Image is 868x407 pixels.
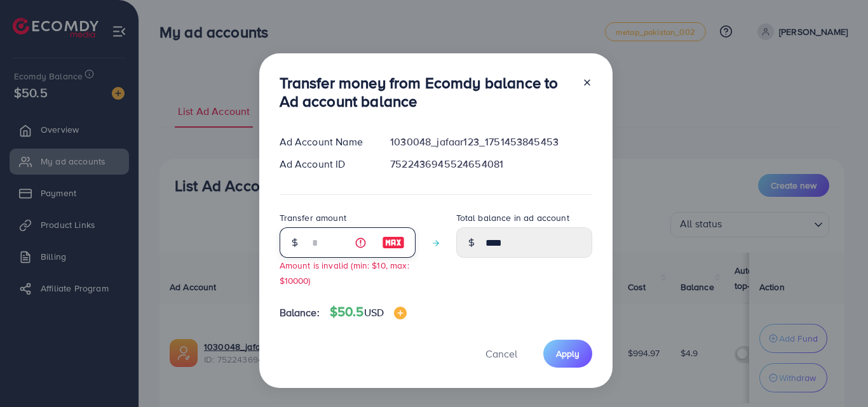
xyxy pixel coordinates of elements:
[380,157,602,171] div: 7522436945524654081
[269,157,381,171] div: Ad Account ID
[269,135,381,149] div: Ad Account Name
[456,211,569,224] label: Total balance in ad account
[280,74,572,110] h3: Transfer money from Ecomdy balance to Ad account balance
[330,304,407,320] h4: $50.5
[380,135,602,149] div: 1030048_jafaar123_1751453845453
[280,211,346,224] label: Transfer amount
[280,259,409,286] small: Amount is invalid (min: $10, max: $10000)
[814,350,858,397] iframe: Chat
[280,305,320,320] span: Balance:
[382,235,405,250] img: image
[470,340,533,367] button: Cancel
[485,347,517,361] span: Cancel
[543,340,592,367] button: Apply
[556,347,580,360] span: Apply
[364,305,384,319] span: USD
[394,307,407,319] img: image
